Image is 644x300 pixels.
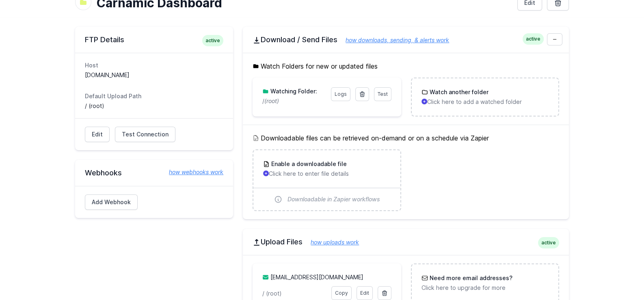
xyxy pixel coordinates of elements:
[115,127,175,142] a: Test Connection
[378,91,388,97] span: Test
[357,286,373,300] a: Edit
[270,274,363,281] a: [EMAIL_ADDRESS][DOMAIN_NAME]
[253,150,400,210] a: Enable a downloadable file Click here to enter file details Downloadable in Zapier workflows
[85,61,223,69] dt: Host
[270,160,347,168] h3: Enable a downloadable file
[122,130,169,138] span: Test Connection
[264,97,279,104] i: (root)
[269,87,317,95] h3: Watching Folder:
[85,92,223,100] dt: Default Upload Path
[374,87,391,101] a: Test
[253,61,559,71] h5: Watch Folders for new or updated files
[85,194,138,210] a: Add Webhook
[85,102,223,110] dd: / (root)
[523,33,544,45] span: active
[287,195,380,203] span: Downloadable in Zapier workflows
[253,35,559,45] h2: Download / Send Files
[85,35,223,45] h2: FTP Details
[262,289,326,298] p: / (root)
[337,37,449,43] a: how downloads, sending, & alerts work
[202,35,223,46] span: active
[331,87,350,101] a: Logs
[85,127,110,142] a: Edit
[428,88,488,96] h3: Watch another folder
[412,78,558,116] a: Watch another folder Click here to add a watched folder
[161,168,223,176] a: how webhooks work
[421,98,549,106] p: Click here to add a watched folder
[85,71,223,79] dd: [DOMAIN_NAME]
[253,133,559,143] h5: Downloadable files can be retrieved on-demand or on a schedule via Zapier
[428,274,512,282] h3: Need more email addresses?
[538,237,559,248] span: active
[262,97,326,105] p: /
[331,286,352,300] a: Copy
[253,237,559,247] h2: Upload Files
[421,284,549,292] p: Click here to upgrade for more
[303,239,359,246] a: how uploads work
[85,168,223,178] h2: Webhooks
[263,170,390,178] p: Click here to enter file details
